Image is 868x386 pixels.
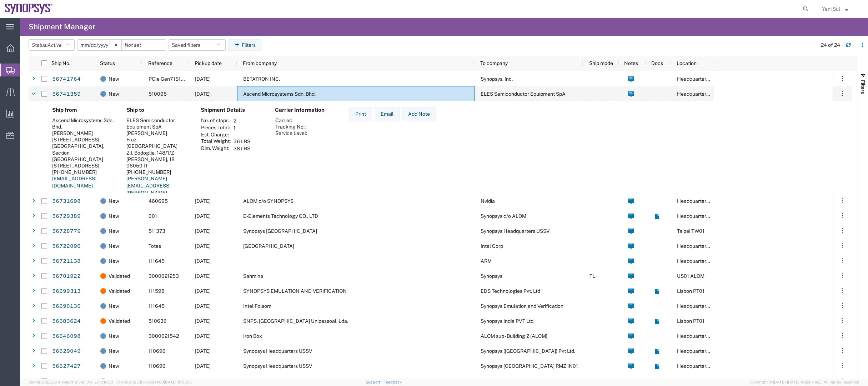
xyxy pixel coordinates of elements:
[126,150,189,156] div: Z.I. Bodoglie, 148/1/Z
[195,318,211,324] span: 09/04/2025
[195,228,211,234] span: 09/08/2025
[149,228,165,234] span: 511373
[651,60,663,66] span: Docs
[109,254,119,269] span: New
[481,198,495,204] span: Nvidia
[52,130,115,136] div: [PERSON_NAME]
[481,273,502,279] span: Synopsys
[169,39,226,51] button: Saved filters
[677,318,704,324] span: Lisbon PT01
[149,363,166,369] span: 110696
[201,107,264,113] h4: Shipment Details
[195,333,211,339] span: 08/29/2025
[149,243,161,249] span: Totes
[149,273,179,279] span: 3000021253
[51,60,70,66] span: Ship No.
[677,363,723,369] span: Headquarters USSV
[481,213,526,219] span: Synopsys c/o ALOM
[195,91,211,97] span: 09/09/2025
[375,107,400,121] button: Email
[228,39,262,51] button: Filters
[231,138,253,145] td: 36 LBS
[195,303,211,309] span: 09/04/2025
[243,243,294,249] span: Sanmina Salt Lake City
[109,329,119,344] span: New
[52,89,81,100] a: 56741359
[126,130,189,136] div: [PERSON_NAME]
[149,303,165,309] span: 111645
[52,169,115,175] div: [PHONE_NUMBER]
[116,380,192,384] span: Client: 2025.18.0-198a450
[149,333,179,339] span: 3000021542
[243,348,312,354] span: Synopsys Headquarters USSV
[243,318,348,324] span: SNPS, Portugal Unipessoal, Lda.
[29,39,75,51] button: Status:Active
[243,91,316,97] span: Ascend Microsystems Sdn. Bhd.
[109,239,119,254] span: New
[195,258,211,264] span: 09/05/2025
[149,258,165,264] span: 111645
[109,194,119,209] span: New
[677,288,704,294] span: Lisbon PT01
[677,303,723,309] span: Headquarters USSV
[149,76,197,82] span: PCIe Gen7 ISI Fixture
[126,107,189,113] h4: Ship to
[677,273,704,279] span: US01 ALOM
[52,176,96,189] a: [EMAIL_ADDRESS][DOMAIN_NAME]
[52,331,81,342] a: 56646098
[231,145,253,152] td: 38 LBS
[109,209,119,224] span: New
[243,213,318,219] span: E-Elements Technology CO., LTD
[47,42,62,48] span: Active
[677,213,723,219] span: Headquarters USSV
[149,213,157,219] span: 001
[109,86,119,101] span: New
[822,5,858,13] button: Yeni Sul
[275,107,332,113] h4: Carrier Information
[201,138,231,145] th: Total Weight:
[149,288,165,294] span: 111598
[29,380,113,384] span: Server: 2025.18.0-a0edd1917ac
[589,60,613,66] span: Ship mode
[52,162,115,169] div: [STREET_ADDRESS]
[677,198,723,204] span: Headquarters USSV
[677,243,723,249] span: Headquarters USSV
[383,380,402,384] a: Feedback
[481,333,547,339] span: ALOM sub - Building 2 (ALOM)
[52,346,81,357] a: 56629049
[201,145,231,152] th: Dim. Weight:
[366,380,383,384] a: Support
[677,60,697,66] span: Location
[126,156,189,169] div: [PERSON_NAME], 18 06059 IT
[109,71,119,86] span: New
[243,303,271,309] span: Intel Folsom
[201,131,231,138] th: Est. Charge:
[126,117,189,130] div: ELES Semiconductor Equipment SpA
[481,76,513,82] span: Synopsys, Inc.
[52,226,81,237] a: 56728779
[243,288,347,294] span: SYNOPSYS EMULATION AND VERIFICATION
[52,107,115,113] h4: Ship from
[109,284,130,299] span: Validated
[243,378,274,384] span: Synopsys Inc.
[677,91,723,97] span: Headquarters USSV
[52,117,115,130] div: Ascend Microsystems Sdn. Bhd.
[677,228,704,234] span: Taipei TW01
[52,196,81,207] a: 56731698
[481,91,566,97] span: ELES Semiconductor Equipment SpA
[195,213,211,219] span: 09/05/2025
[52,301,81,312] a: 56690130
[109,344,119,359] span: New
[243,363,312,369] span: Synopsys Headquarters USSV
[243,273,263,279] span: Sanmina
[77,40,121,50] input: Not set
[481,318,535,324] span: Synopsys India PVT Ltd.
[109,314,130,329] span: Validated
[677,76,723,82] span: Headquarters USSV
[195,273,211,279] span: 09/05/2025
[243,76,280,82] span: BETATRON INC.
[231,124,253,131] td: 1
[52,74,81,85] a: 56741764
[402,107,436,121] button: Add Note
[195,60,222,66] span: Pickup date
